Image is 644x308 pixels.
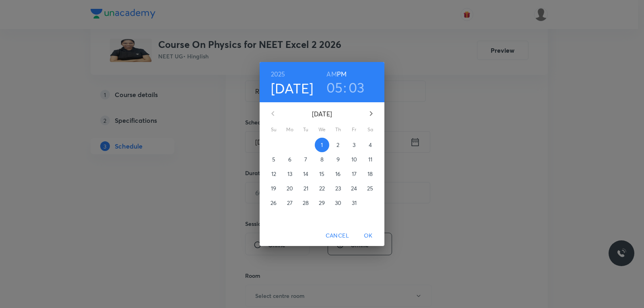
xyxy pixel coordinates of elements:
button: PM [337,68,347,80]
button: 05 [326,79,343,96]
button: 10 [347,152,361,167]
button: 4 [363,138,378,152]
button: AM [326,68,336,80]
button: 14 [299,167,313,181]
button: 31 [347,196,361,210]
p: 22 [319,184,325,192]
button: 11 [363,152,378,167]
p: 13 [287,170,292,178]
button: 22 [315,181,329,196]
button: 23 [331,181,345,196]
button: 8 [315,152,329,167]
p: 24 [351,184,357,192]
p: 5 [272,155,275,163]
button: 26 [266,196,281,210]
span: Sa [363,126,378,134]
span: Th [331,126,345,134]
button: 6 [283,152,297,167]
p: 4 [369,141,372,149]
button: 5 [266,152,281,167]
button: 13 [283,167,297,181]
p: 6 [288,155,291,163]
p: 3 [353,141,355,149]
p: 26 [270,199,277,207]
button: OK [355,228,381,243]
p: 28 [303,199,309,207]
span: Su [266,126,281,134]
button: 12 [266,167,281,181]
button: 2025 [271,68,285,80]
button: 21 [299,181,313,196]
p: 23 [335,184,341,192]
p: 21 [303,184,308,192]
p: [DATE] [283,109,361,119]
p: 16 [335,170,341,178]
p: 11 [368,155,372,163]
p: 10 [351,155,357,163]
span: OK [359,231,378,241]
button: 1 [315,138,329,152]
span: We [315,126,329,134]
span: Cancel [326,231,349,241]
p: 17 [352,170,357,178]
button: 27 [283,196,297,210]
button: 19 [266,181,281,196]
p: 9 [336,155,340,163]
p: 14 [303,170,308,178]
span: Tu [299,126,313,134]
button: 2 [331,138,345,152]
p: 2 [336,141,339,149]
h3: : [343,79,347,96]
p: 20 [287,184,293,192]
button: [DATE] [271,80,314,97]
span: Mo [283,126,297,134]
button: Cancel [322,228,352,243]
p: 12 [271,170,276,178]
p: 15 [319,170,324,178]
button: 25 [363,181,378,196]
p: 1 [321,141,323,149]
button: 20 [283,181,297,196]
button: 16 [331,167,345,181]
p: 25 [367,184,373,192]
p: 27 [287,199,293,207]
p: 8 [320,155,324,163]
button: 30 [331,196,345,210]
button: 7 [299,152,313,167]
button: 9 [331,152,345,167]
button: 24 [347,181,361,196]
p: 7 [304,155,307,163]
button: 18 [363,167,378,181]
button: 29 [315,196,329,210]
button: 28 [299,196,313,210]
span: Fr [347,126,361,134]
p: 18 [367,170,373,178]
button: 15 [315,167,329,181]
p: 30 [335,199,341,207]
p: 29 [319,199,325,207]
button: 03 [349,79,365,96]
p: 19 [271,184,276,192]
p: 31 [352,199,357,207]
button: 17 [347,167,361,181]
button: 3 [347,138,361,152]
